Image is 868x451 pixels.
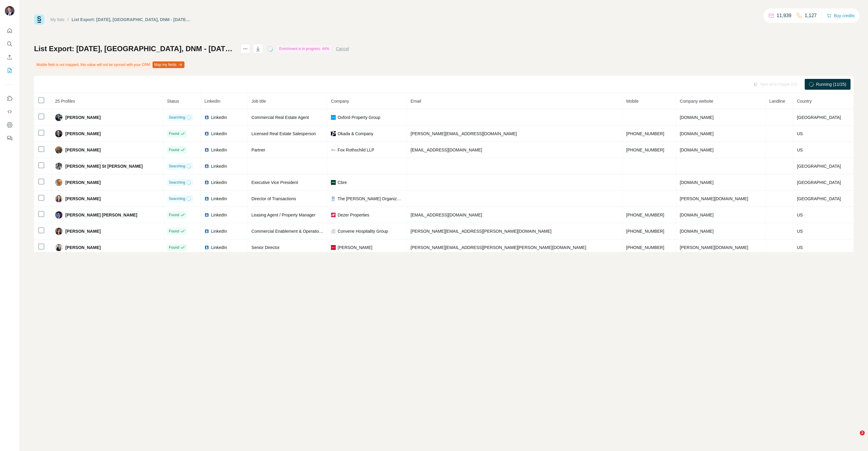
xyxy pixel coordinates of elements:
[410,229,552,234] span: [PERSON_NAME][EMAIL_ADDRESS][PERSON_NAME][DOMAIN_NAME]
[331,99,349,104] span: Company
[797,229,803,234] span: US
[860,431,865,435] span: 2
[204,164,209,169] img: LinkedIn logo
[169,131,179,136] span: Found
[211,228,227,234] span: LinkedIn
[331,148,336,151] img: company-logo
[680,131,714,136] span: [DOMAIN_NAME]
[211,244,227,250] span: LinkedIn
[5,25,14,36] button: Quick start
[55,179,62,186] img: Avatar
[55,244,62,251] img: Avatar
[5,65,14,76] button: My lists
[68,17,69,23] li: /
[169,245,179,250] span: Found
[338,147,374,153] span: Fox Rothschild LLP
[34,14,44,25] img: Surfe Logo
[34,60,186,70] div: Mobile field is not mapped, this value will not be synced with your CRM
[680,99,713,104] span: Company website
[211,114,227,120] span: LinkedIn
[410,213,482,217] span: [EMAIL_ADDRESS][DOMAIN_NAME]
[65,212,137,218] span: [PERSON_NAME] [PERSON_NAME]
[204,213,209,217] img: LinkedIn logo
[626,131,664,136] span: [PHONE_NUMBER]
[169,229,179,234] span: Found
[626,229,664,234] span: [PHONE_NUMBER]
[5,106,14,117] button: Use Surfe API
[338,212,369,218] span: Dezer Properties
[55,99,75,104] span: 25 Profiles
[680,148,714,152] span: [DOMAIN_NAME]
[331,245,336,250] img: company-logo
[55,146,62,154] img: Avatar
[34,44,235,54] h1: List Export: [DATE], [GEOGRAPHIC_DATA], DNM - [DATE] 21:25
[65,179,101,185] span: [PERSON_NAME]
[338,131,373,137] span: Okada & Company
[211,196,227,202] span: LinkedIn
[331,196,336,201] img: company-logo
[251,196,296,201] span: Director of Transactions
[55,211,62,219] img: Avatar
[5,52,14,63] button: Enrich CSV
[410,245,586,250] span: [PERSON_NAME][EMAIL_ADDRESS][PERSON_NAME][PERSON_NAME][DOMAIN_NAME]
[211,147,227,153] span: LinkedIn
[848,431,862,445] iframe: Intercom live chat
[331,115,336,120] img: company-logo
[251,180,298,185] span: Executive Vice President
[797,99,812,104] span: Country
[338,179,347,185] span: Cbre
[251,99,266,104] span: Job title
[410,131,517,136] span: [PERSON_NAME][EMAIL_ADDRESS][DOMAIN_NAME]
[204,115,209,120] img: LinkedIn logo
[797,115,841,120] span: [GEOGRAPHIC_DATA]
[797,196,841,201] span: [GEOGRAPHIC_DATA]
[769,99,785,104] span: Landline
[410,148,482,152] span: [EMAIL_ADDRESS][DOMAIN_NAME]
[5,39,14,49] button: Search
[211,163,227,169] span: LinkedIn
[251,213,315,217] span: Leasing Agent / Property Manager
[72,17,191,23] div: List Export: [DATE], [GEOGRAPHIC_DATA], DNM - [DATE] 21:25
[169,196,185,201] span: Searching
[331,180,336,185] img: company-logo
[169,212,179,218] span: Found
[680,196,748,201] span: [PERSON_NAME][DOMAIN_NAME]
[338,228,388,234] span: Convene Hospitality Group
[204,131,209,136] img: LinkedIn logo
[5,133,14,144] button: Feedback
[55,228,62,235] img: Avatar
[211,212,227,218] span: LinkedIn
[827,11,855,20] button: Buy credits
[167,99,179,104] span: Status
[680,115,714,120] span: [DOMAIN_NAME]
[626,148,664,152] span: [PHONE_NUMBER]
[204,148,209,152] img: LinkedIn logo
[816,81,846,87] span: Running (11/25)
[797,213,803,217] span: US
[204,196,209,201] img: LinkedIn logo
[204,245,209,250] img: LinkedIn logo
[805,12,817,19] p: 1,127
[204,180,209,185] img: LinkedIn logo
[5,120,14,130] button: Dashboard
[55,163,62,170] img: Avatar
[626,99,639,104] span: Mobile
[169,147,179,153] span: Found
[251,245,279,250] span: Senior Director
[65,163,143,169] span: [PERSON_NAME] St [PERSON_NAME]
[169,180,185,185] span: Searching
[680,180,714,185] span: [DOMAIN_NAME]
[55,195,62,202] img: Avatar
[338,244,372,250] span: [PERSON_NAME]
[65,147,101,153] span: [PERSON_NAME]
[55,130,62,137] img: Avatar
[251,148,265,152] span: Partner
[797,148,803,152] span: US
[169,115,185,120] span: Searching
[251,229,347,234] span: Commercial Enablement & Operations Coordinator
[331,131,336,136] img: company-logo
[410,99,421,104] span: Email
[680,245,748,250] span: [PERSON_NAME][DOMAIN_NAME]
[65,114,101,120] span: [PERSON_NAME]
[338,196,403,202] span: The [PERSON_NAME] Organization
